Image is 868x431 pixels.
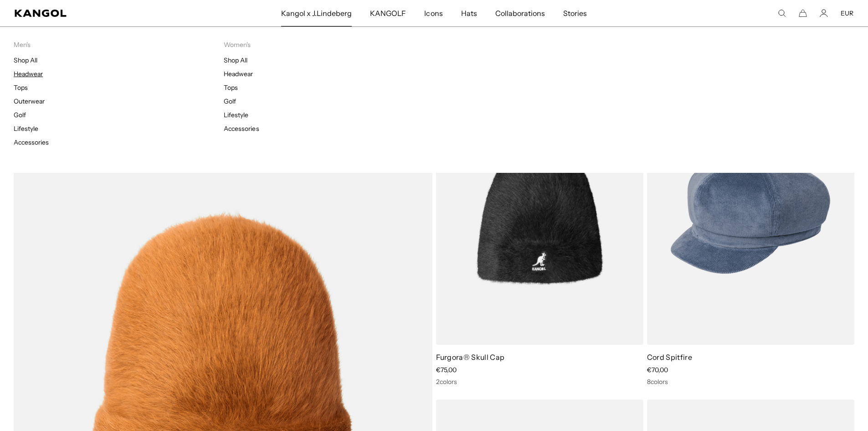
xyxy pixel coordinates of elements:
a: Tops [14,83,28,92]
a: Accessories [224,125,259,133]
summary: Search here [778,9,786,17]
a: Shop All [224,56,247,64]
button: EUR [841,9,853,17]
a: Shop All [14,56,37,64]
a: Tops [224,83,238,92]
a: Outerwear [14,97,45,105]
span: €70,00 [647,366,668,374]
div: 8 colors [647,378,854,386]
span: €75,00 [436,366,457,374]
p: Men's [14,41,224,49]
a: Lifestyle [14,125,38,133]
button: Cart [799,9,807,17]
a: Account [820,9,828,17]
a: Headwear [224,70,253,78]
div: 2 colors [436,378,643,386]
p: Women's [224,41,434,49]
a: Kangol [15,10,186,17]
a: Lifestyle [224,111,248,119]
img: Cord Spitfire [647,84,854,345]
a: Accessories [14,138,49,146]
a: Furgora® Skull Cap [436,353,505,362]
a: Cord Spitfire [647,353,692,362]
a: Golf [14,111,26,119]
a: Golf [224,97,236,105]
a: Headwear [14,70,43,78]
img: Furgora® Skull Cap [436,84,643,345]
